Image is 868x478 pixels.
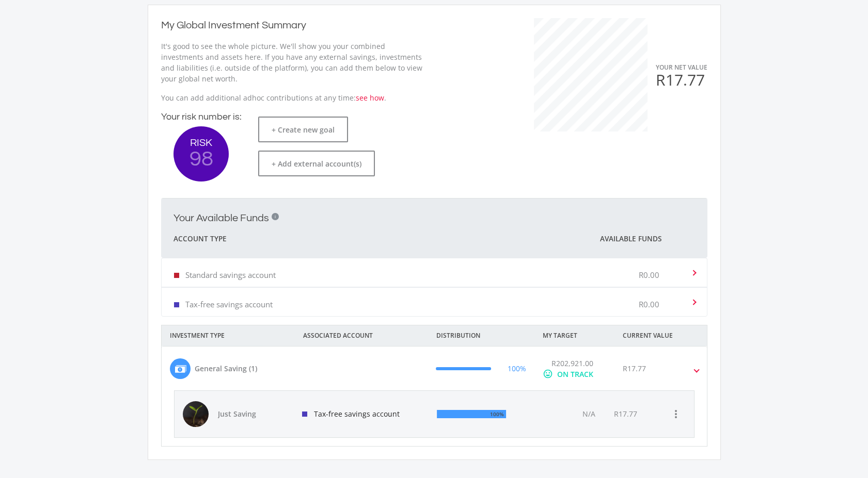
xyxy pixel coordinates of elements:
span: R202,921.00 [551,358,593,368]
i: mood [543,369,553,379]
span: Account Type [173,233,227,245]
p: You can add additional adhoc contributions at any time: . [161,92,424,103]
div: i [272,213,279,220]
span: YOUR NET VALUE [656,63,707,72]
button: RISK 98 [173,126,229,182]
mat-expansion-panel-header: Your Available Funds i Account Type Available Funds [161,199,707,258]
a: see how [356,93,384,103]
mat-expansion-panel-header: General Saving (1) 100% R202,921.00 mood ON TRACK R17.77 [162,347,707,390]
h4: Your risk number is: [161,111,242,123]
div: ON TRACK [557,369,593,380]
span: Just Saving [218,409,290,419]
div: R17.77 [613,409,637,419]
button: more_vert [666,404,686,424]
mat-expansion-panel-header: Standard savings account R0.00 [162,258,707,287]
span: Available Funds [600,234,661,244]
p: It's good to see the whole picture. We'll show you your combined investments and assets here. If ... [161,41,424,84]
div: 100% [487,409,504,419]
div: Tax-free savings account [294,391,429,437]
p: R0.00 [639,299,659,309]
h2: Your Available Funds [173,212,269,224]
div: General Saving (1) 100% R202,921.00 mood ON TRACK R17.77 [162,390,707,446]
span: RISK [173,138,229,148]
div: CURRENT VALUE [614,325,721,346]
span: N/A [582,409,595,419]
p: R0.00 [639,270,659,280]
p: Tax-free savings account [185,299,273,309]
div: ASSOCIATED ACCOUNT [295,325,428,346]
div: DISTRIBUTION [428,325,534,346]
div: MY TARGET [534,325,614,346]
button: + Create new goal [258,117,348,142]
div: 100% [508,363,526,374]
div: General Saving (1) [195,363,257,374]
button: + Add external account(s) [258,151,375,176]
span: 98 [173,148,229,170]
div: INVESTMENT TYPE [162,325,295,346]
i: more_vert [670,408,682,420]
div: R17.77 [623,363,646,374]
span: R17.77 [656,69,705,90]
mat-expansion-panel-header: Tax-free savings account R0.00 [162,288,707,316]
div: Your Available Funds i Account Type Available Funds [161,258,707,317]
p: Standard savings account [185,270,276,280]
h2: My Global Investment Summary [161,18,306,34]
